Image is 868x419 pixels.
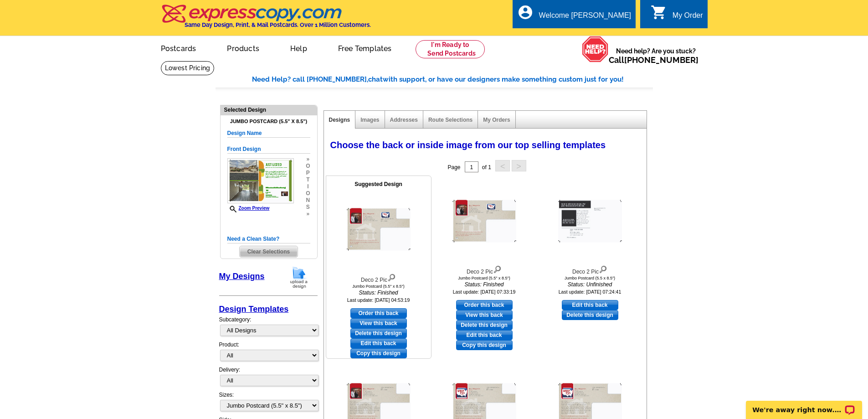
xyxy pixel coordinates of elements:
div: Jumbo Postcard (5.5 x 8.5") [540,276,640,280]
a: Delete this design [562,310,618,320]
b: Suggested Design [354,181,402,187]
a: use this design [456,300,513,310]
h4: Jumbo Postcard (5.5" x 8.5") [227,119,310,124]
a: Designs [329,117,350,123]
h5: Front Design [227,145,310,154]
span: Page [447,164,460,171]
a: My Orders [483,117,510,123]
a: Addresses [390,117,418,123]
span: o [306,190,310,197]
span: o [306,163,310,170]
span: n [306,197,310,204]
small: Last update: [DATE] 07:24:41 [559,289,621,295]
span: » [306,211,310,217]
h4: Same Day Design, Print, & Mail Postcards. Over 1 Million Customers. [185,21,371,28]
span: Clear Selections [240,246,298,257]
a: Design Templates [219,305,289,314]
h5: Design Name [227,129,310,138]
button: < [495,160,510,171]
span: s [306,204,310,211]
div: Deco 2 Pic [540,264,640,276]
img: small-thumb.jpg [227,158,294,203]
img: upload-design [287,266,311,289]
div: Need Help? call [PHONE_NUMBER], with support, or have our designers make something custom just fo... [252,74,653,85]
span: of 1 [482,164,491,171]
a: edit this design [350,338,407,348]
span: i [306,183,310,190]
span: » [306,156,310,163]
small: Last update: [DATE] 04:53:19 [347,297,410,303]
a: Delete this design [350,328,407,338]
h5: Need a Clean Slate? [227,235,310,243]
div: Deco 2 Pic [329,272,429,284]
div: Subcategory: [219,316,318,341]
a: Copy this design [350,348,407,358]
a: shopping_cart My Order [651,10,703,21]
div: My Order [673,11,703,24]
a: Delete this design [456,320,513,330]
div: Deco 2 Pic [434,264,534,276]
img: view design details [387,272,396,282]
img: view design details [599,264,607,274]
i: Status: Finished [434,280,534,289]
a: Help [276,37,322,58]
a: View this back [456,310,513,320]
a: Route Selections [428,117,473,123]
a: [PHONE_NUMBER] [624,55,699,65]
img: view design details [493,264,502,274]
div: Jumbo Postcard (5.5" x 8.5") [434,276,534,280]
div: Welcome [PERSON_NAME] [539,11,631,24]
iframe: LiveChat chat widget [740,390,868,419]
span: Need help? Are you stuck? [609,47,703,65]
a: Free Templates [324,37,406,58]
img: Deco 2 Pic [558,200,622,243]
a: use this design [562,300,618,310]
a: Zoom Preview [227,206,270,211]
div: Product: [219,341,318,366]
span: Choose the back or inside image from our top selling templates [330,140,606,150]
div: Jumbo Postcard (5.5" x 8.5") [329,284,429,289]
div: Selected Design [221,105,317,114]
small: Last update: [DATE] 07:33:19 [453,289,516,295]
a: View this back [350,318,407,328]
div: Delivery: [219,366,318,391]
img: Deco 2 Pic [452,200,516,243]
span: t [306,176,310,183]
button: > [512,160,526,171]
span: p [306,170,310,176]
span: Call [609,55,699,65]
a: My Designs [219,272,265,281]
a: Postcards [146,37,211,58]
a: Images [360,117,379,123]
a: use this design [350,308,407,318]
div: Sizes: [219,391,318,416]
i: account_circle [517,4,534,21]
i: shopping_cart [651,4,667,21]
a: Products [212,37,274,58]
i: Status: Finished [329,289,429,297]
span: chat [368,75,383,83]
a: Copy this design [456,340,513,350]
a: Same Day Design, Print, & Mail Postcards. Over 1 Million Customers. [161,11,371,28]
a: edit this design [456,330,513,340]
img: Deco 2 Pic [347,208,411,251]
i: Status: Unfinished [540,280,640,289]
img: help [582,36,609,62]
